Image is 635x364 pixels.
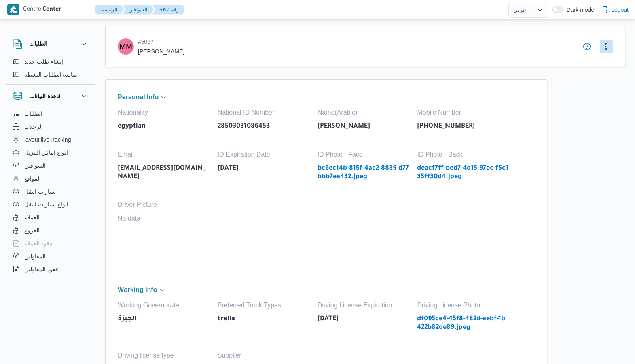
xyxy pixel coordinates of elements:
span: المواقع [24,174,41,183]
p: الجيزة [118,315,210,324]
span: layout.liveTracking [24,135,71,145]
p: trella [218,315,309,324]
span: إنشاء طلب جديد [24,57,63,66]
button: سيارات النقل [10,185,92,198]
button: الفروع [10,224,92,237]
span: المقاولين [24,251,46,261]
button: الرحلات [10,120,92,133]
span: ID Photo - Face [317,151,409,158]
span: السواقين [24,161,46,170]
button: عقود المقاولين [10,263,92,276]
a: deacf7ff-bed7-4d15-97ec-f5c135ff30d4.jpeg [417,164,509,181]
span: Driving License Photo [417,302,509,309]
p: [PHONE_NUMBER] [417,122,509,131]
span: Email [118,151,210,158]
p: [DATE] [218,164,309,173]
button: المواقع [10,172,92,185]
span: National ID Number [218,109,309,116]
button: إنشاء طلب جديد [10,55,92,68]
div: Personal Info [118,102,535,255]
button: قاعدة البيانات [13,91,89,101]
span: Personal Info [118,94,159,100]
a: bc6ec14b-815f-4ac2-8839-d77bbb7ea432.jpeg [317,164,409,181]
span: العملاء [24,213,40,222]
b: Center [42,6,61,13]
span: No data [118,215,210,222]
h3: الطلبات [29,39,47,49]
button: الطلبات [13,39,89,49]
button: السواقين [10,159,92,172]
button: الطلبات [10,107,92,120]
button: عقود العملاء [10,237,92,250]
a: df095ce4-45f8-482d-aebf-1b422b82de89.jpeg [417,315,509,332]
span: Name(Arabic) [317,109,409,116]
p: egyptian [118,122,210,131]
span: متابعة الطلبات النشطة [24,70,77,79]
span: Supplier [218,352,309,359]
span: Preferred Truck Types [218,302,309,309]
span: Driving License Expiration [317,302,409,309]
span: الرحلات [24,122,43,132]
p: 28503031086453 [218,122,309,131]
span: Working Governorate [118,302,210,309]
button: انواع اماكن التنزيل [10,146,92,159]
div: قاعدة البيانات [6,107,95,283]
button: السواقين [122,5,154,15]
span: [PERSON_NAME] [138,48,184,55]
span: عقود المقاولين [24,264,59,274]
span: Dark mode [563,6,594,13]
button: الرئيسيه [95,5,124,15]
span: # 5057 [138,38,184,45]
span: MM [119,38,132,55]
button: Logout [598,2,632,18]
span: الطلبات [24,109,42,119]
p: [DATE] [317,315,409,324]
span: ID Expiration Date [218,151,309,158]
span: Driver Picture [118,201,210,209]
span: انواع سيارات النقل [24,200,68,209]
span: Mobile Number [417,109,509,116]
p: [PERSON_NAME] [317,122,409,131]
span: ID Photo - Back [417,151,509,158]
button: المقاولين [10,250,92,263]
span: Working Info [118,287,157,293]
span: اجهزة التليفون [24,277,58,287]
p: [EMAIL_ADDRESS][DOMAIN_NAME] [118,164,210,181]
span: الفروع [24,226,40,235]
button: 5057 رقم [152,5,184,15]
button: Personal Info [118,94,535,100]
div: Muhammad Marawan Diab [118,38,134,55]
button: info [582,42,592,51]
button: layout.liveTracking [10,133,92,146]
button: Working Info [118,287,535,293]
div: الطلبات [6,55,95,84]
img: X8yXhbKr1z7QwAAAABJRU5ErkJggg== [7,4,19,15]
span: Logout [611,5,629,15]
button: العملاء [10,211,92,224]
span: سيارات النقل [24,187,56,196]
span: Nationality [118,109,210,116]
button: انواع سيارات النقل [10,198,92,211]
button: متابعة الطلبات النشطة [10,68,92,81]
button: More [600,40,613,53]
span: Driving license type [118,352,210,359]
h3: قاعدة البيانات [29,91,61,101]
span: عقود العملاء [24,238,53,248]
span: انواع اماكن التنزيل [24,148,68,158]
button: اجهزة التليفون [10,276,92,289]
